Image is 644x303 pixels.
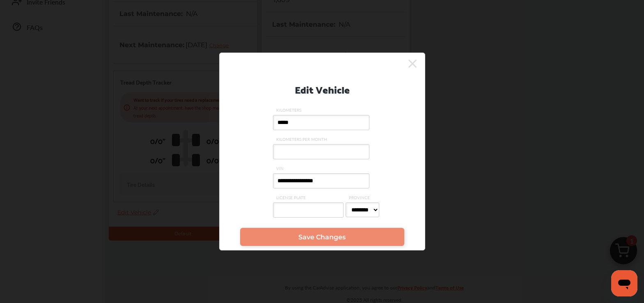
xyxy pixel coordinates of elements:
input: VIN [273,173,369,188]
iframe: Button to launch messaging window [611,270,637,296]
input: KILOMETERS PER MONTH [273,144,369,159]
input: LICENSE PLATE [273,202,344,218]
span: VIN [273,165,371,171]
span: KILOMETERS [273,107,371,113]
select: PROVINCE [346,202,379,217]
span: Save Changes [298,233,346,241]
span: PROVINCE [346,195,381,200]
p: Edit Vehicle [295,80,350,97]
input: KILOMETERS [273,115,369,130]
span: LICENSE PLATE [273,195,346,200]
span: KILOMETERS PER MONTH [273,136,371,142]
a: Save Changes [240,228,404,246]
